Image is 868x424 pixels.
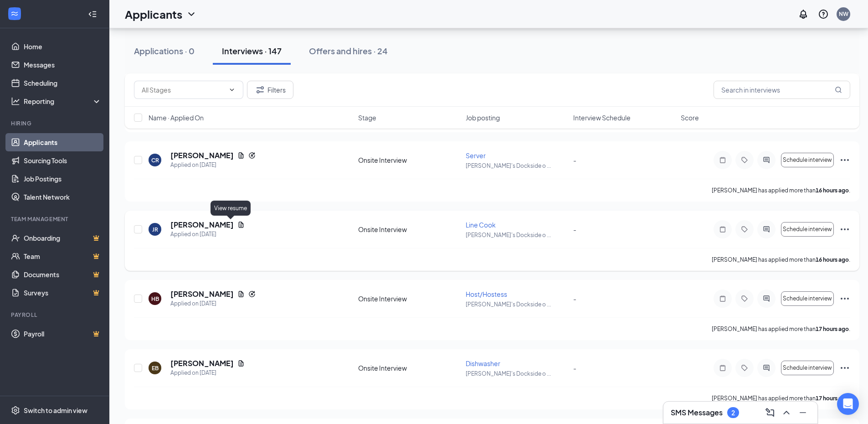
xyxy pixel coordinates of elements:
[781,407,792,418] svg: ChevronUp
[358,363,460,372] div: Onsite Interview
[573,225,576,233] span: -
[222,45,282,57] div: Interviews · 147
[781,291,834,306] button: Schedule interview
[717,364,728,372] svg: Note
[24,406,87,415] div: Switch to admin view
[761,295,772,302] svg: ActiveChat
[739,156,750,164] svg: Tag
[358,225,460,234] div: Onsite Interview
[761,226,772,233] svg: ActiveChat
[466,162,568,170] p: [PERSON_NAME]'s Dockside o ...
[818,9,829,20] svg: QuestionInfo
[134,45,195,57] div: Applications · 0
[151,295,159,303] div: HB
[186,9,197,20] svg: ChevronDown
[839,362,850,373] svg: Ellipses
[11,215,100,223] div: Team Management
[573,364,576,372] span: -
[466,231,568,239] p: [PERSON_NAME]'s Dockside o ...
[358,155,460,165] div: Onsite Interview
[151,156,159,164] div: CR
[739,295,750,302] svg: Tag
[88,10,97,19] svg: Collapse
[237,290,245,298] svg: Document
[11,97,20,106] svg: Analysis
[211,201,251,216] div: View resume
[573,156,576,164] span: -
[781,361,834,375] button: Schedule interview
[731,409,735,417] div: 2
[24,188,102,206] a: Talent Network
[24,284,102,302] a: SurveysCrown
[170,230,245,239] div: Applied on [DATE]
[783,295,832,302] span: Schedule interview
[466,221,496,229] span: Line Cook
[466,370,568,377] p: [PERSON_NAME]'s Dockside o ...
[681,113,699,122] span: Score
[24,229,102,247] a: OnboardingCrown
[839,155,850,165] svg: Ellipses
[671,408,723,418] h3: SMS Messages
[170,160,256,170] div: Applied on [DATE]
[24,74,102,92] a: Scheduling
[170,289,234,299] h5: [PERSON_NAME]
[783,365,832,371] span: Schedule interview
[717,295,728,302] svg: Note
[10,9,19,18] svg: WorkstreamLogo
[761,364,772,372] svg: ActiveChat
[24,37,102,56] a: Home
[170,368,245,377] div: Applied on [DATE]
[466,113,500,122] span: Job posting
[228,86,236,93] svg: ChevronDown
[237,360,245,367] svg: Document
[170,150,234,160] h5: [PERSON_NAME]
[466,151,486,160] span: Server
[237,152,245,159] svg: Document
[712,186,850,194] p: [PERSON_NAME] has applied more than .
[816,187,849,194] b: 16 hours ago
[358,294,460,303] div: Onsite Interview
[796,405,810,420] button: Minimize
[24,170,102,188] a: Job Postings
[247,81,293,99] button: Filter Filters
[170,220,234,230] h5: [PERSON_NAME]
[248,152,256,159] svg: Reapply
[11,119,100,127] div: Hiring
[255,84,266,95] svg: Filter
[152,364,159,372] div: EB
[466,300,568,308] p: [PERSON_NAME]'s Dockside o ...
[24,56,102,74] a: Messages
[24,97,102,106] div: Reporting
[712,325,850,333] p: [PERSON_NAME] has applied more than .
[152,226,158,233] div: JR
[739,364,750,372] svg: Tag
[149,113,204,122] span: Name · Applied On
[712,256,850,264] p: [PERSON_NAME] has applied more than .
[783,157,832,163] span: Schedule interview
[573,295,576,303] span: -
[24,133,102,151] a: Applicants
[11,311,100,319] div: Payroll
[573,113,631,122] span: Interview Schedule
[781,222,834,237] button: Schedule interview
[798,9,809,20] svg: Notifications
[125,6,182,22] h1: Applicants
[816,256,849,263] b: 16 hours ago
[717,226,728,233] svg: Note
[714,81,850,99] input: Search in interviews
[11,406,20,415] svg: Settings
[170,299,256,308] div: Applied on [DATE]
[837,393,859,415] div: Open Intercom Messenger
[797,407,808,418] svg: Minimize
[358,113,376,122] span: Stage
[237,221,245,228] svg: Document
[839,293,850,304] svg: Ellipses
[765,407,776,418] svg: ComposeMessage
[712,394,850,402] p: [PERSON_NAME] has applied more than .
[170,358,234,368] h5: [PERSON_NAME]
[717,156,728,164] svg: Note
[24,151,102,170] a: Sourcing Tools
[839,224,850,235] svg: Ellipses
[779,405,794,420] button: ChevronUp
[781,153,834,167] button: Schedule interview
